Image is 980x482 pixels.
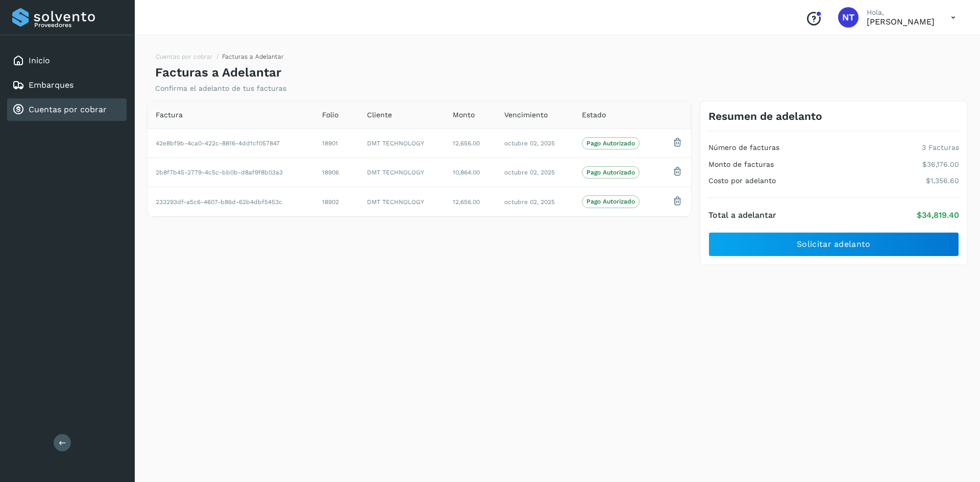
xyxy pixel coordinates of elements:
[322,110,338,120] span: Folio
[314,158,359,187] td: 18906
[148,187,314,216] td: 233293df-a5c6-4607-b86d-62b4dbf5453c
[359,129,444,158] td: DMT TECHNOLOGY
[867,8,935,17] p: Hola,
[708,160,774,169] h4: Monto de facturas
[708,176,776,185] h4: Costo por adelanto
[155,84,286,93] p: Confirma el adelanto de tus facturas
[867,17,935,27] p: Norberto Tula Tepo
[7,74,127,96] div: Embarques
[359,187,444,216] td: DMT TECHNOLOGY
[148,129,314,158] td: 42e8bf9b-4ca0-422c-8816-4dd1cf057847
[222,53,284,60] span: Facturas a Adelantar
[29,56,50,65] a: Inicio
[708,143,779,152] h4: Número de facturas
[359,158,444,187] td: DMT TECHNOLOGY
[797,239,870,250] span: Solicitar adelanto
[917,210,959,220] p: $34,819.40
[155,52,284,65] nav: breadcrumb
[708,110,822,122] h3: Resumen de adelanto
[314,187,359,216] td: 18902
[453,140,480,147] span: 12,656.00
[453,110,475,120] span: Monto
[156,53,213,60] a: Cuentas por cobrar
[586,198,635,205] p: Pago Autorizado
[504,169,555,176] span: octubre 02, 2025
[453,198,480,206] span: 12,656.00
[582,110,606,120] span: Estado
[586,169,635,176] p: Pago Autorizado
[504,140,555,147] span: octubre 02, 2025
[922,160,959,169] p: $36,176.00
[367,110,392,120] span: Cliente
[504,110,548,120] span: Vencimiento
[29,80,73,90] a: Embarques
[504,198,555,206] span: octubre 02, 2025
[922,143,959,152] p: 3 Facturas
[34,21,122,29] p: Proveedores
[453,169,480,176] span: 10,864.00
[926,176,959,185] p: $1,356.60
[586,140,635,147] p: Pago Autorizado
[708,210,776,220] h4: Total a adelantar
[29,105,107,114] a: Cuentas por cobrar
[7,49,127,72] div: Inicio
[156,110,183,120] span: Factura
[155,65,281,80] h4: Facturas a Adelantar
[7,98,127,121] div: Cuentas por cobrar
[148,158,314,187] td: 2b8f7b45-2779-4c5c-bb0b-d8af9f8b03a3
[314,129,359,158] td: 18901
[708,232,959,257] button: Solicitar adelanto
